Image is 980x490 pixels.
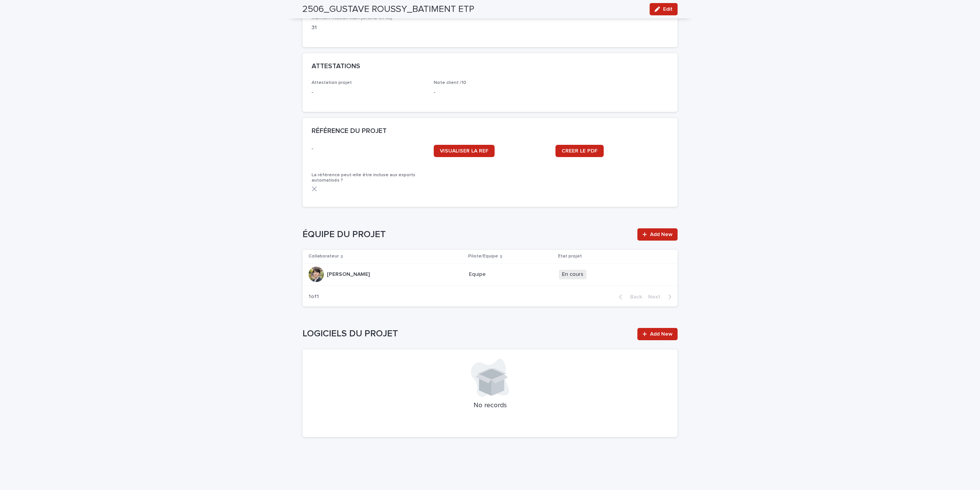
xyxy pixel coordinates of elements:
[434,88,547,97] p: -
[312,173,415,183] span: La référence peut-elle être incluse aux exports automatisés ?
[648,294,665,300] span: Next
[650,3,678,15] button: Edit
[555,145,604,157] a: CRÉER LE PDF
[302,229,633,240] h1: ÉQUIPE DU PROJET
[468,252,498,261] p: Pilote/Equipe
[613,293,645,300] button: Back
[312,24,425,32] p: 31
[312,80,352,85] span: Attestation projet
[302,4,474,15] h2: 2506_GUSTAVE ROUSSY_BATIMENT ETP
[302,328,633,339] h1: LOGICIELS DU PROJET
[650,331,673,337] span: Add New
[327,270,371,278] p: [PERSON_NAME]
[559,270,586,279] span: En cours
[663,7,673,12] span: Edit
[434,80,466,85] span: Note client /10
[637,328,678,340] a: Add New
[312,62,360,71] h2: ATTESTATIONS
[645,293,678,300] button: Next
[312,145,425,153] p: -
[440,148,488,154] span: VISUALISER LA REF
[469,271,553,278] p: Equipe
[312,127,387,136] h2: RÉFÉRENCE DU PROJET
[650,232,673,237] span: Add New
[558,252,582,261] p: Etat projet
[434,145,495,157] a: VISUALISER LA REF
[302,263,678,285] tr: [PERSON_NAME][PERSON_NAME] EquipeEn cours
[562,148,598,154] span: CRÉER LE PDF
[302,287,325,306] p: 1 of 1
[309,252,339,261] p: Collaborateur
[312,88,425,97] p: -
[312,402,668,410] p: No records
[626,294,642,300] span: Back
[637,228,678,241] a: Add New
